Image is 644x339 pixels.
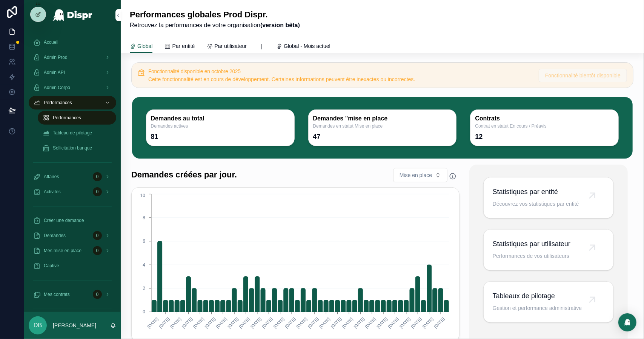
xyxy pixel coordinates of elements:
text: [DATE] [330,316,342,329]
text: [DATE] [261,316,274,329]
a: Tableau de pilotage [38,126,116,140]
text: [DATE] [273,316,285,329]
span: Global [137,42,152,50]
tspan: 0 [143,309,145,314]
div: 0 [93,187,102,196]
div: 0 [93,231,102,240]
span: Retrouvez la performances de votre organisation [130,21,300,30]
span: Captive [44,263,59,269]
span: Mes mise en place [44,248,81,254]
text: [DATE] [433,316,446,329]
span: Demandes actives [151,123,290,129]
span: Affaires [44,174,59,180]
span: Admin Prod [44,54,68,60]
span: Demandes en statut Mise en place [313,123,452,129]
a: Demandes0 [29,229,116,242]
text: [DATE] [307,316,320,329]
text: [DATE] [158,316,171,329]
a: Admin Prod [29,51,116,64]
text: [DATE] [192,316,205,329]
a: Mes mise en place0 [29,244,116,257]
text: [DATE] [204,316,216,329]
div: Open Intercom Messenger [618,313,636,331]
span: Mes contrats [44,291,70,297]
text: [DATE] [353,316,365,329]
div: 47 [313,132,321,141]
a: Captive [29,259,116,273]
h1: Demandes créées par jour. [131,169,237,181]
a: Affaires0 [29,170,116,183]
div: 0 [93,172,102,181]
h1: Performances globales Prod Dispr. [130,9,300,21]
a: Global - Mois actuel [276,39,330,54]
text: [DATE] [410,316,423,329]
text: [DATE] [238,316,251,329]
h3: Demandes au total [151,114,290,123]
span: Accueil [44,39,58,45]
a: Statistiques par utilisateurPerformances de vos utilisateurs [484,230,613,270]
a: Global [130,39,152,54]
span: Découvrez vos statistiques par entité [493,200,579,208]
a: Performances [38,111,116,125]
tspan: 10 [140,193,146,198]
text: [DATE] [422,316,434,329]
text: [DATE] [295,316,308,329]
a: Admin Corpo [29,81,116,94]
tspan: 8 [143,215,145,220]
span: Global - Mois actuel [284,42,330,50]
a: Sollicitation banque [38,141,116,155]
span: ｜ [259,42,264,50]
h5: Fonctionnalité disponible en octobre 2025 [148,69,533,74]
span: Par entité [172,42,195,50]
span: Cette fonctionnalité est en cours de développement. Certaines informations peuvent être inexactes... [148,76,415,82]
a: Admin API [29,66,116,79]
span: Statistiques par utilisateur [493,239,570,249]
a: Tableaux de pilotageGestion et performance administrative [484,282,613,322]
text: [DATE] [364,316,377,329]
span: Demandes [44,233,66,239]
span: Performances [44,100,72,106]
img: App logo [52,9,93,21]
span: Statistiques par entité [493,186,579,197]
span: Tableaux de pilotage [493,291,582,301]
span: Par utilisateur [214,42,247,50]
span: Performances de vos utilisateurs [493,252,570,260]
text: [DATE] [181,316,193,329]
text: [DATE] [215,316,228,329]
div: scrollable content [24,30,121,312]
a: Activités0 [29,185,116,199]
text: [DATE] [250,316,262,329]
strong: (version bêta) [260,22,300,28]
span: Sollicitation banque [53,145,92,151]
text: [DATE] [376,316,388,329]
span: Activités [44,189,61,195]
a: Par entité [164,39,195,54]
a: Statistiques par entitéDécouvrez vos statistiques par entité [484,177,613,218]
a: Accueil [29,35,116,49]
a: Par utilisateur [207,39,247,54]
text: [DATE] [318,316,331,329]
a: Performances [29,96,116,109]
tspan: 6 [143,239,145,244]
span: Créer une demande [44,217,84,223]
div: 0 [93,290,102,299]
span: DB [34,321,42,330]
span: Admin API [44,69,65,76]
h3: Demandes "mise en place [313,114,452,123]
span: Contrat en statut En cours / Préavis [475,123,614,129]
text: [DATE] [284,316,297,329]
tspan: 4 [143,262,145,267]
a: ｜ [259,39,264,54]
div: chart [136,192,455,337]
p: [PERSON_NAME] [53,322,96,329]
span: Mise en place [400,171,432,179]
text: [DATE] [387,316,400,329]
text: [DATE] [169,316,182,329]
text: [DATE] [146,316,159,329]
h3: Contrats [475,114,614,123]
text: [DATE] [341,316,354,329]
span: Tableau de pilotage [53,130,92,136]
text: [DATE] [399,316,411,329]
div: Cette fonctionnalité est en cours de développement. Certaines informations peuvent être inexactes... [148,76,533,83]
div: 12 [475,132,483,141]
